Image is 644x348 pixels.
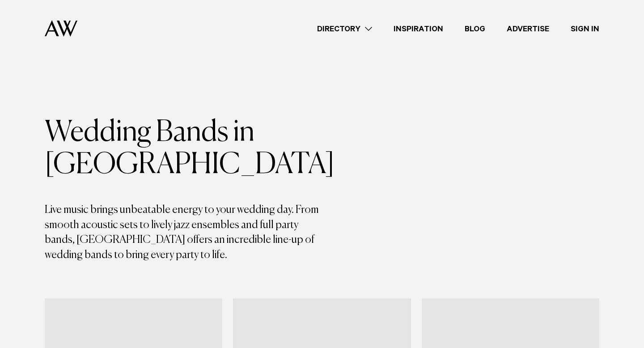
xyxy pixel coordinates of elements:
a: Blog [454,23,496,35]
img: Auckland Weddings Logo [45,20,77,37]
a: Advertise [496,23,560,35]
p: Live music brings unbeatable energy to your wedding day. From smooth acoustic sets to lively jazz... [45,203,322,263]
h1: Wedding Bands in [GEOGRAPHIC_DATA] [45,117,322,181]
a: Directory [306,23,383,35]
a: Sign In [560,23,610,35]
a: Inspiration [383,23,454,35]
